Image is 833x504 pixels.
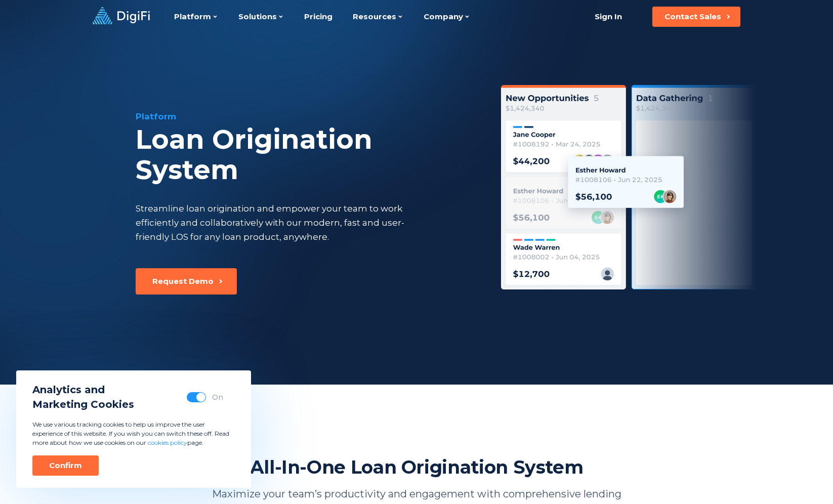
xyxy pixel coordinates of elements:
[136,201,423,244] div: Streamline loan origination and empower your team to work efficiently and collaboratively with ou...
[582,7,634,27] a: Sign In
[212,392,223,402] div: On
[136,110,476,122] div: Platform
[49,460,82,471] div: Confirm
[32,420,235,447] p: We use various tracking cookies to help us improve the user experience of this website. If you wi...
[32,383,134,397] span: Analytics and
[136,268,237,295] button: Request Demo
[32,397,134,412] span: Marketing Cookies
[152,276,214,286] div: Request Demo
[250,455,584,479] h2: All-In-One Loan Origination System
[32,455,99,476] button: Confirm
[148,439,187,446] a: cookies policy
[136,124,476,185] div: Loan Origination System
[664,12,721,22] div: Contact Sales
[652,7,740,27] button: Contact Sales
